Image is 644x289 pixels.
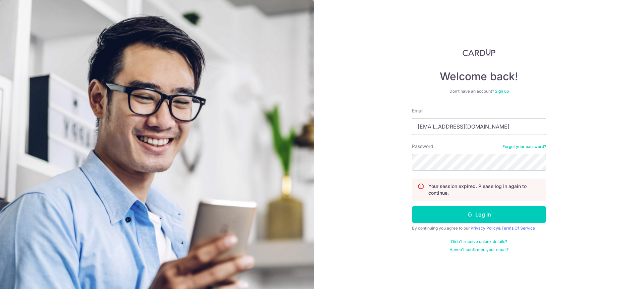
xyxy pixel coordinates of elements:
[501,226,535,231] a: Terms Of Service
[428,183,540,196] p: Your session expired. Please log in again to continue.
[451,239,507,244] a: Didn't receive unlock details?
[412,143,433,150] label: Password
[412,206,546,223] button: Log in
[412,107,423,114] label: Email
[463,48,495,56] img: CardUp Logo
[471,226,498,231] a: Privacy Policy
[495,89,509,94] a: Sign up
[502,144,546,149] a: Forgot your password?
[449,247,508,252] a: Haven't confirmed your email?
[412,226,546,231] div: By continuing you agree to our &
[412,118,546,135] input: Enter your Email
[412,70,546,83] h4: Welcome back!
[412,89,546,94] div: Don’t have an account?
